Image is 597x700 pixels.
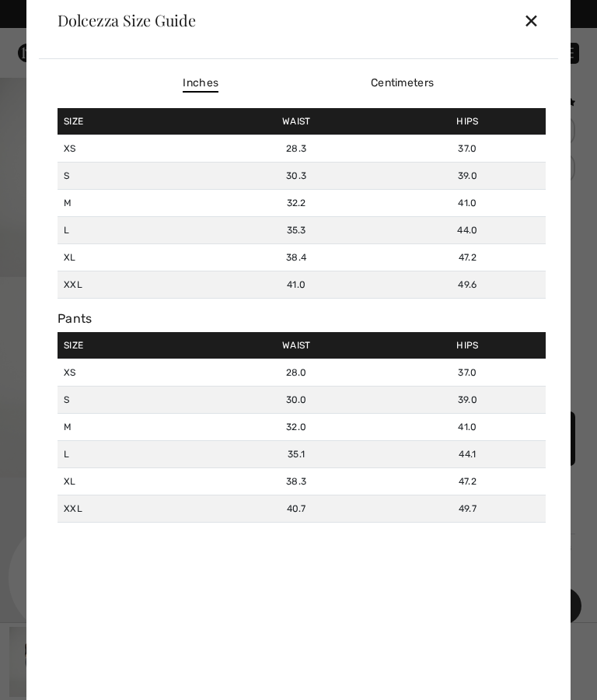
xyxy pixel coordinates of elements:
td: 49.6 [389,271,546,299]
td: M [58,414,204,441]
td: M [58,190,204,217]
td: 37.0 [389,135,546,163]
td: Size [58,332,204,359]
span: Centimeters [371,76,434,89]
td: 41.0 [389,190,546,217]
td: XXL [58,271,204,299]
td: 37.0 [389,359,546,387]
td: 38.3 [204,468,389,495]
td: 41.0 [389,414,546,441]
td: Hips [389,108,546,135]
div: Dolcezza Size Guide [58,12,196,28]
td: XS [58,359,204,387]
td: 38.4 [204,244,389,271]
td: 28.0 [204,359,389,387]
td: 35.1 [204,441,389,468]
td: 39.0 [389,387,546,414]
td: 39.0 [389,163,546,190]
td: Waist [204,332,389,359]
div: Pants [58,311,546,326]
td: 30.3 [204,163,389,190]
td: 32.2 [204,190,389,217]
td: 47.2 [389,244,546,271]
td: 47.2 [389,468,546,495]
td: 41.0 [204,271,389,299]
td: XXL [58,495,204,523]
td: Size [58,108,204,135]
td: 44.0 [389,217,546,244]
td: L [58,441,204,468]
td: S [58,387,204,414]
div: ✕ [523,4,539,37]
td: L [58,217,204,244]
td: XL [58,468,204,495]
td: XS [58,135,204,163]
td: XL [58,244,204,271]
td: S [58,163,204,190]
td: Waist [204,108,389,135]
td: 44.1 [389,441,546,468]
td: 35.3 [204,217,389,244]
td: 40.7 [204,495,389,523]
span: Inches [183,75,218,93]
td: 49.7 [389,495,546,523]
td: Hips [389,332,546,359]
td: 32.0 [204,414,389,441]
td: 28.3 [204,135,389,163]
td: 30.0 [204,387,389,414]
